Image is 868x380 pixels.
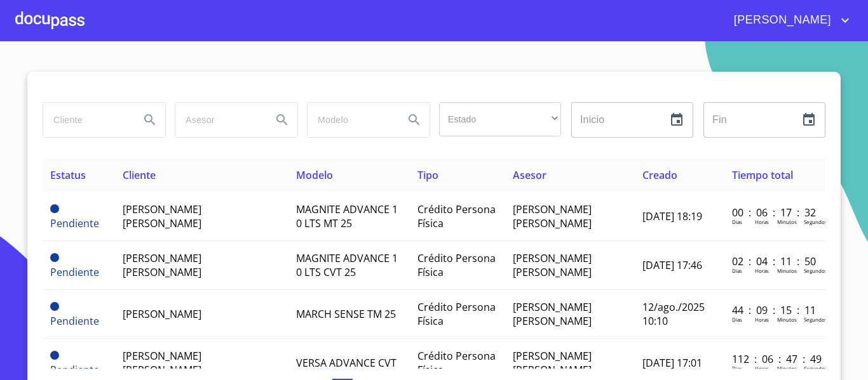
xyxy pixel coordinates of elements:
[417,349,496,377] span: Crédito Persona Física
[123,202,201,230] span: [PERSON_NAME] [PERSON_NAME]
[417,251,496,279] span: Crédito Persona Física
[724,10,837,30] span: [PERSON_NAME]
[732,254,818,268] p: 02 : 04 : 11 : 50
[732,267,742,274] p: Dias
[804,267,827,274] p: Segundos
[417,202,496,230] span: Crédito Persona Física
[513,168,546,182] span: Asesor
[642,300,705,328] span: 12/ago./2025 10:10
[642,356,702,370] span: [DATE] 17:01
[123,168,156,182] span: Cliente
[732,316,742,323] p: Dias
[642,209,702,223] span: [DATE] 18:19
[732,365,742,372] p: Dias
[755,316,769,323] p: Horas
[777,365,797,372] p: Minutos
[777,267,797,274] p: Minutos
[296,202,398,230] span: MAGNITE ADVANCE 1 0 LTS MT 25
[732,168,793,182] span: Tiempo total
[123,307,201,321] span: [PERSON_NAME]
[417,168,438,182] span: Tipo
[777,316,797,323] p: Minutos
[50,302,59,311] span: Pendiente
[513,202,592,230] span: [PERSON_NAME] [PERSON_NAME]
[513,251,592,279] span: [PERSON_NAME] [PERSON_NAME]
[308,103,394,137] input: search
[50,351,59,360] span: Pendiente
[50,314,99,328] span: Pendiente
[513,349,592,377] span: [PERSON_NAME] [PERSON_NAME]
[50,168,86,182] span: Estatus
[755,365,769,372] p: Horas
[296,307,396,321] span: MARCH SENSE TM 25
[755,218,769,225] p: Horas
[777,218,797,225] p: Minutos
[123,251,201,279] span: [PERSON_NAME] [PERSON_NAME]
[50,265,99,279] span: Pendiente
[755,267,769,274] p: Horas
[439,102,561,136] div: ​
[417,300,496,328] span: Crédito Persona Física
[642,168,677,182] span: Creado
[50,363,99,377] span: Pendiente
[135,105,165,135] button: Search
[724,10,853,30] button: account of current user
[296,251,398,279] span: MAGNITE ADVANCE 1 0 LTS CVT 25
[296,356,397,370] span: VERSA ADVANCE CVT
[50,204,59,213] span: Pendiente
[175,103,262,137] input: search
[399,105,430,135] button: Search
[642,258,702,272] span: [DATE] 17:46
[732,206,818,219] p: 00 : 06 : 17 : 32
[50,216,99,230] span: Pendiente
[296,168,333,182] span: Modelo
[804,218,827,225] p: Segundos
[50,253,59,262] span: Pendiente
[804,365,827,372] p: Segundos
[804,316,827,323] p: Segundos
[267,105,297,135] button: Search
[513,300,592,328] span: [PERSON_NAME] [PERSON_NAME]
[732,352,818,366] p: 112 : 06 : 47 : 49
[732,303,818,317] p: 44 : 09 : 15 : 11
[732,218,742,225] p: Dias
[123,349,201,377] span: [PERSON_NAME] [PERSON_NAME]
[43,103,130,137] input: search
